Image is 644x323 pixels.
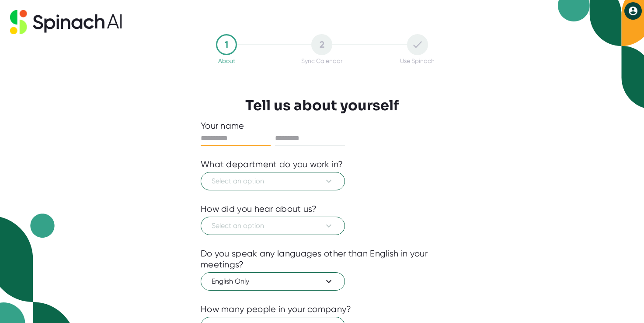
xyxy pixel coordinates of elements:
div: Use Spinach [400,57,435,64]
div: 2 [311,34,332,55]
button: Select an option [201,172,345,190]
button: English Only [201,272,345,291]
span: Select an option [212,221,334,231]
div: 1 [216,34,237,55]
div: Your name [201,120,443,131]
div: Do you speak any languages other than English in your meetings? [201,248,443,270]
button: Select an option [201,217,345,235]
div: What department do you work in? [201,159,343,170]
div: How did you hear about us? [201,204,317,214]
span: Select an option [212,176,334,186]
div: Sync Calendar [301,57,342,64]
div: How many people in your company? [201,304,352,315]
h3: Tell us about yourself [245,97,399,114]
span: English Only [212,276,334,287]
div: About [218,57,235,64]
